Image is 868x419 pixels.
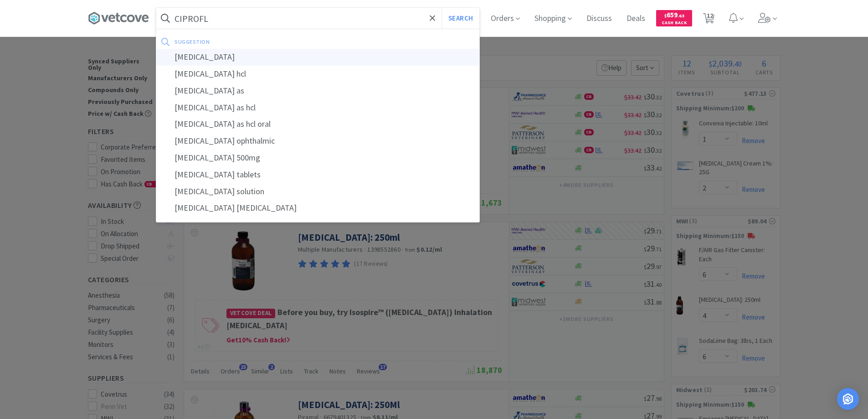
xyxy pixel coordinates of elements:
div: [MEDICAL_DATA] as hcl oral [156,116,479,133]
a: 12 [699,16,718,24]
div: [MEDICAL_DATA] as [156,83,479,99]
div: [MEDICAL_DATA] ophthalmic [156,133,479,150]
span: Cash Back [662,21,687,26]
div: [MEDICAL_DATA] 500mg [156,150,479,166]
div: [MEDICAL_DATA] solution [156,183,479,200]
a: $659.63Cash Back [656,6,692,31]
span: $ [664,13,667,19]
div: Open Intercom Messenger [837,388,859,410]
div: [MEDICAL_DATA] [MEDICAL_DATA] [156,200,479,217]
span: . 63 [678,13,684,19]
a: Deals [623,15,649,23]
span: 659 [664,10,684,19]
div: [MEDICAL_DATA] [156,49,479,66]
input: Search by item, sku, manufacturer, ingredient, size... [156,8,479,29]
a: Discuss [583,15,616,23]
button: Search [442,8,479,29]
div: suggestion [175,35,342,49]
div: [MEDICAL_DATA] hcl [156,66,479,83]
div: [MEDICAL_DATA] as hcl [156,99,479,116]
div: [MEDICAL_DATA] tablets [156,166,479,183]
